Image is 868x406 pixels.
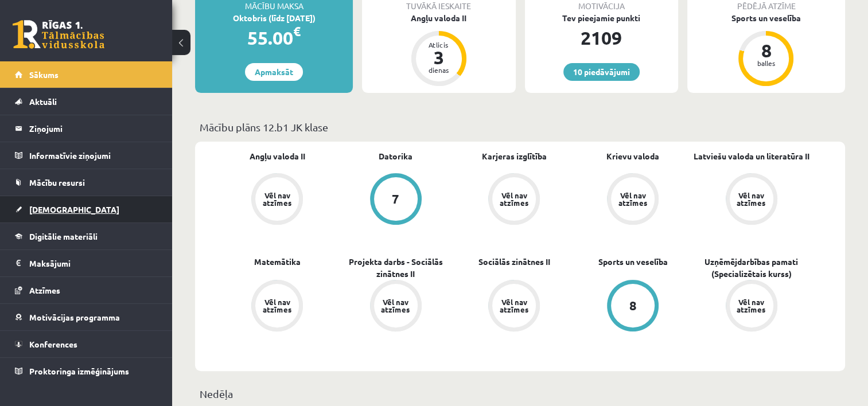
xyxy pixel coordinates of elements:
div: 3 [422,48,456,67]
legend: Maksājumi [29,250,158,276]
div: Sports un veselība [687,12,845,24]
a: Sociālās zinātnes II [478,256,550,268]
a: Angļu valoda II Atlicis 3 dienas [362,12,515,88]
a: Vēl nav atzīmes [218,173,337,227]
a: Vēl nav atzīmes [455,173,574,227]
div: dienas [422,67,456,73]
a: Digitālie materiāli [15,223,158,249]
a: Latviešu valoda un literatūra II [694,150,809,162]
a: Motivācijas programma [15,304,158,330]
a: 8 [574,280,692,334]
a: Krievu valoda [606,150,659,162]
a: Sports un veselība [598,256,668,268]
div: Oktobris (līdz [DATE]) [195,12,353,24]
div: Angļu valoda II [362,12,515,24]
a: Atzīmes [15,277,158,303]
a: Maksājumi [15,250,158,276]
p: Mācību plāns 12.b1 JK klase [200,119,840,135]
span: Mācību resursi [29,177,85,188]
a: Vēl nav atzīmes [574,173,692,227]
div: Vēl nav atzīmes [735,192,768,206]
div: Vēl nav atzīmes [261,192,293,206]
a: Sākums [15,61,158,88]
span: Digitālie materiāli [29,231,98,241]
div: Atlicis [422,41,456,48]
a: Apmaksāt [245,63,303,81]
a: 10 piedāvājumi [563,63,640,81]
a: [DEMOGRAPHIC_DATA] [15,196,158,222]
a: Vēl nav atzīmes [692,173,811,227]
a: Vēl nav atzīmes [218,280,337,334]
span: Proktoringa izmēģinājums [29,366,129,376]
span: Aktuāli [29,96,57,107]
div: 2109 [525,24,678,52]
div: Vēl nav atzīmes [617,192,649,206]
a: Vēl nav atzīmes [337,280,456,334]
span: Sākums [29,69,59,80]
a: Rīgas 1. Tālmācības vidusskola [13,20,104,49]
div: Vēl nav atzīmes [380,298,412,313]
a: Projekta darbs - Sociālās zinātnes II [337,256,456,280]
div: 55.00 [195,24,353,52]
a: Konferences [15,331,158,357]
a: Mācību resursi [15,169,158,196]
div: 8 [629,299,637,312]
a: Karjeras izglītība [482,150,547,162]
a: Ziņojumi [15,115,158,142]
a: Sports un veselība 8 balles [687,12,845,88]
span: Atzīmes [29,285,60,295]
span: € [293,23,301,40]
div: Tev pieejamie punkti [525,12,678,24]
div: 7 [392,193,399,205]
div: Vēl nav atzīmes [498,298,530,313]
a: 7 [337,173,456,227]
a: Datorika [379,150,412,162]
div: Vēl nav atzīmes [261,298,293,313]
legend: Ziņojumi [29,115,158,142]
a: Proktoringa izmēģinājums [15,358,158,384]
div: Vēl nav atzīmes [498,192,530,206]
div: balles [749,60,783,67]
a: Vēl nav atzīmes [455,280,574,334]
div: Vēl nav atzīmes [735,298,768,313]
legend: Informatīvie ziņojumi [29,142,158,169]
a: Vēl nav atzīmes [692,280,811,334]
a: Uzņēmējdarbības pamati (Specializētais kurss) [692,256,811,280]
a: Angļu valoda II [250,150,305,162]
p: Nedēļa [200,386,840,401]
span: Motivācijas programma [29,312,120,322]
a: Matemātika [254,256,301,268]
a: Aktuāli [15,88,158,115]
a: Informatīvie ziņojumi [15,142,158,169]
span: Konferences [29,339,77,349]
div: 8 [749,41,783,60]
span: [DEMOGRAPHIC_DATA] [29,204,119,214]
